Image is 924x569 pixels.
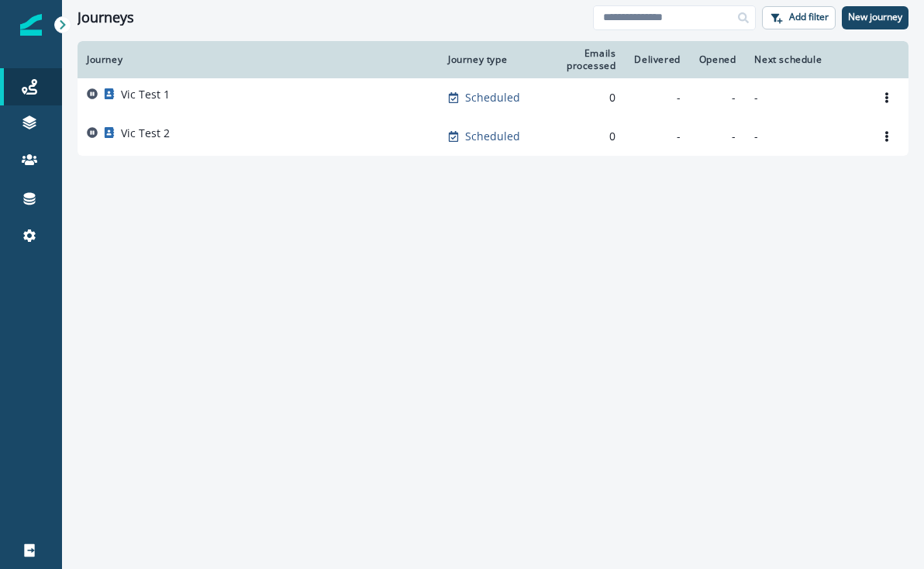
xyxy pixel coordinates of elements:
[78,117,908,156] a: Vic Test 2Scheduled0---Options
[789,12,829,22] p: Add filter
[874,125,899,148] button: Options
[20,14,42,36] img: Inflection
[699,129,736,144] div: -
[541,47,615,72] div: Emails processed
[754,129,856,144] p: -
[874,86,899,109] button: Options
[699,53,736,66] div: Opened
[448,53,522,66] div: Journey type
[634,90,680,105] div: -
[842,6,908,29] button: New journey
[754,53,856,66] div: Next schedule
[465,90,520,105] p: Scheduled
[848,12,902,22] p: New journey
[754,90,856,105] p: -
[78,9,134,26] h1: Journeys
[541,129,615,144] div: 0
[699,90,736,105] div: -
[541,90,615,105] div: 0
[634,53,680,66] div: Delivered
[121,87,170,102] p: Vic Test 1
[78,78,908,117] a: Vic Test 1Scheduled0---Options
[121,126,170,141] p: Vic Test 2
[87,53,429,66] div: Journey
[762,6,836,29] button: Add filter
[634,129,680,144] div: -
[465,129,520,144] p: Scheduled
